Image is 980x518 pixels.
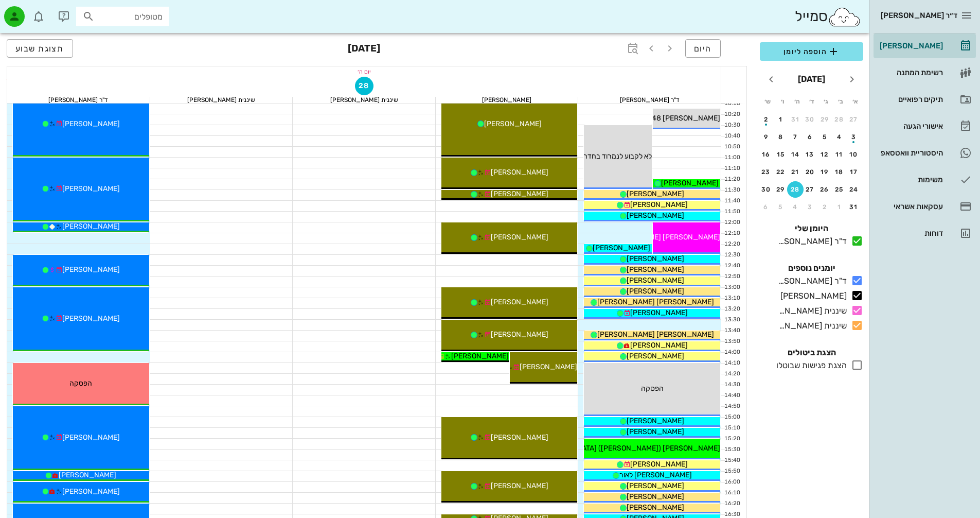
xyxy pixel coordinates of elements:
[773,151,789,158] div: 15
[831,203,848,211] div: 1
[846,146,862,163] button: 10
[355,81,373,90] span: 28
[787,111,804,128] button: 31
[721,467,742,476] div: 15:50
[721,316,742,324] div: 13:30
[874,33,976,58] a: [PERSON_NAME]
[721,164,742,173] div: 11:10
[597,298,714,306] span: [PERSON_NAME] [PERSON_NAME]
[721,381,742,389] div: 14:30
[721,143,742,151] div: 10:50
[878,42,943,50] div: [PERSON_NAME]
[802,203,818,211] div: 3
[787,116,804,123] div: 31
[773,168,789,176] div: 22
[578,97,721,103] div: ד"ר [PERSON_NAME]
[721,175,742,184] div: 11:20
[524,444,720,453] span: [PERSON_NAME] ([PERSON_NAME]) [GEOGRAPHIC_DATA]
[619,471,692,479] span: [PERSON_NAME] לאור
[768,45,855,58] span: הוספה ליומן
[816,133,833,141] div: 5
[62,119,120,128] span: [PERSON_NAME]
[59,471,116,479] span: [PERSON_NAME]
[773,133,789,141] div: 8
[802,199,818,215] button: 3
[627,481,684,490] span: [PERSON_NAME]
[15,44,64,54] span: תצוגת שבוע
[846,133,862,141] div: 3
[758,164,774,180] button: 23
[491,233,548,241] span: [PERSON_NAME]
[641,384,664,393] span: הפסקה
[846,111,862,128] button: 27
[627,492,684,501] span: [PERSON_NAME]
[831,129,848,145] button: 4
[846,186,862,193] div: 24
[773,111,789,128] button: 1
[721,359,742,368] div: 14:10
[721,283,742,292] div: 13:00
[773,186,789,193] div: 29
[831,168,848,176] div: 18
[62,433,120,442] span: [PERSON_NAME]
[816,116,833,123] div: 29
[846,168,862,176] div: 17
[30,8,37,14] span: תג
[721,445,742,454] div: 15:30
[627,265,684,274] span: [PERSON_NAME]
[627,189,684,198] span: [PERSON_NAME]
[831,181,848,198] button: 25
[787,203,804,211] div: 4
[721,435,742,443] div: 15:20
[849,93,862,110] th: א׳
[760,347,863,359] h4: הצגת ביטולים
[816,168,833,176] div: 19
[802,111,818,128] button: 30
[843,70,861,89] button: חודש שעבר
[787,199,804,215] button: 4
[62,265,120,274] span: [PERSON_NAME]
[874,194,976,219] a: עסקאות אשראי
[721,424,742,433] div: 15:10
[831,186,848,193] div: 25
[802,151,818,158] div: 13
[491,298,548,306] span: [PERSON_NAME]
[773,203,789,211] div: 5
[787,168,804,176] div: 21
[878,229,943,237] div: דוחות
[834,93,847,110] th: ב׳
[62,222,120,231] span: [PERSON_NAME]
[802,133,818,141] div: 6
[627,276,684,285] span: [PERSON_NAME]
[816,146,833,163] button: 12
[878,202,943,211] div: עסקאות אשראי
[721,262,742,270] div: 12:40
[846,181,862,198] button: 24
[721,132,742,141] div: 10:40
[491,168,548,177] span: [PERSON_NAME]
[627,352,684,360] span: [PERSON_NAME]
[878,68,943,77] div: רשימת המתנה
[760,42,863,61] button: הוספה ליומן
[721,229,742,238] div: 12:10
[846,129,862,145] button: 3
[721,337,742,346] div: 13:50
[802,146,818,163] button: 13
[846,199,862,215] button: 31
[721,456,742,465] div: 15:40
[721,391,742,400] div: 14:40
[831,111,848,128] button: 28
[721,153,742,162] div: 11:00
[846,203,862,211] div: 31
[878,122,943,130] div: אישורי הגעה
[831,164,848,180] button: 18
[721,208,742,216] div: 11:50
[7,39,73,58] button: תצוגת שבוע
[787,151,804,158] div: 14
[802,168,818,176] div: 20
[491,189,548,198] span: [PERSON_NAME]
[62,184,120,193] span: [PERSON_NAME]
[721,186,742,195] div: 11:30
[758,111,774,128] button: 2
[816,151,833,158] div: 12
